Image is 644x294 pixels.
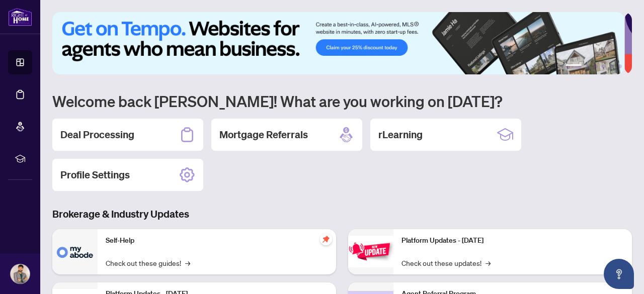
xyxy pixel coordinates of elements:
[594,64,598,68] button: 3
[52,207,632,221] h3: Brokerage & Industry Updates
[106,257,190,268] a: Check out these guides!→
[618,64,622,68] button: 6
[401,257,491,268] a: Check out these updates!→
[52,12,624,74] img: Slide 0
[566,64,582,68] button: 1
[219,128,308,142] h2: Mortgage Referrals
[52,91,632,111] h1: Welcome back [PERSON_NAME]! What are you working on [DATE]?
[60,168,130,182] h2: Profile Settings
[604,259,634,289] button: Open asap
[602,64,606,68] button: 4
[11,264,30,283] img: Profile Icon
[185,257,190,268] span: →
[378,128,423,142] h2: rLearning
[486,257,491,268] span: →
[52,229,98,274] img: Self-Help
[320,233,332,245] span: pushpin
[401,235,624,246] p: Platform Updates - [DATE]
[60,128,134,142] h2: Deal Processing
[8,8,32,26] img: logo
[610,64,614,68] button: 5
[106,235,328,246] p: Self-Help
[348,236,393,267] img: Platform Updates - June 23, 2025
[586,64,590,68] button: 2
